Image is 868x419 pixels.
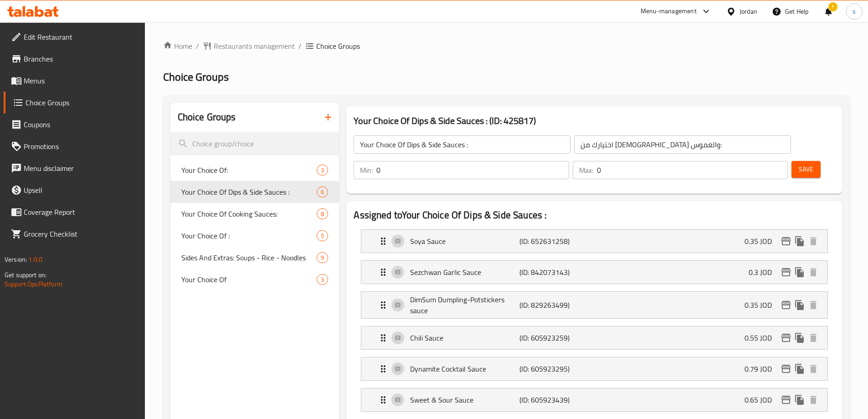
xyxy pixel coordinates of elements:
h3: Your Choice Of Dips & Side Sauces : (ID: 425817) [354,114,835,128]
p: (ID: 605923295) [519,363,592,374]
button: edit [779,331,793,345]
div: Expand [361,261,827,284]
span: 3 [317,275,328,284]
span: Menu disclaimer [24,163,138,174]
div: Sides And Extras: Soups - Rice - Noodles9 [170,247,339,269]
p: (ID: 605923439) [519,394,592,405]
button: duplicate [793,331,806,345]
span: Sides And Extras: Soups - Rice - Noodles [181,252,317,263]
div: Your Choice Of3 [170,269,339,290]
div: Expand [361,388,827,411]
button: edit [779,298,793,312]
span: Your Choice Of: [181,165,317,176]
span: Your Choice Of : [181,230,317,241]
li: Expand [354,353,835,384]
div: Jordan [740,6,757,16]
p: 0.35 JOD [745,236,779,247]
div: Your Choice Of Dips & Side Sauces :6 [170,181,339,203]
button: delete [806,265,820,279]
input: search [170,132,339,155]
li: Expand [354,288,835,322]
span: Choice Groups [316,41,360,52]
span: 9 [317,253,328,262]
div: Your Choice Of Cooking Sauces:8 [170,203,339,225]
span: 5 [317,232,328,240]
a: Coverage Report [4,201,145,223]
span: 1.0.0 [28,253,42,265]
p: (ID: 842073143) [519,267,592,278]
p: (ID: 829263499) [519,300,592,310]
button: delete [806,331,820,345]
a: Restaurants management [203,41,295,52]
p: 0.55 JOD [745,332,779,343]
span: s [853,6,856,16]
button: edit [779,393,793,407]
a: Branches [4,48,145,70]
div: Choices [317,252,328,263]
p: (ID: 652631258) [519,236,592,247]
div: Expand [361,326,827,349]
div: Expand [361,292,827,318]
div: Choices [317,274,328,285]
p: 0.65 JOD [745,394,779,405]
button: duplicate [793,362,806,376]
div: Choices [317,230,328,241]
button: edit [779,265,793,279]
div: Expand [361,357,827,380]
li: / [298,41,302,52]
p: Dynamite Cocktail Sauce [410,363,519,374]
p: Sweet & Sour Sauce [410,394,519,405]
span: Upsell [24,185,138,196]
a: Grocery Checklist [4,223,145,245]
span: Your Choice Of [181,274,317,285]
span: Save [799,164,813,175]
a: Menu disclaimer [4,157,145,179]
p: Min: [360,165,373,176]
a: Menus [4,70,145,92]
div: Your Choice Of :5 [170,225,339,247]
p: 0.79 JOD [745,363,779,374]
p: (ID: 605923259) [519,332,592,343]
li: Expand [354,226,835,257]
button: edit [779,362,793,376]
div: Expand [361,230,827,253]
span: Branches [24,53,138,64]
span: Coupons [24,119,138,130]
p: Sezchwan Garlic Sauce [410,267,519,278]
li: Expand [354,384,835,415]
span: Edit Restaurant [24,31,138,42]
span: Choice Groups [163,67,229,87]
span: Your Choice Of Dips & Side Sauces : [181,186,317,197]
button: duplicate [793,265,806,279]
li: / [196,41,199,52]
span: 8 [317,210,328,218]
span: 3 [317,166,328,175]
li: Expand [354,322,835,353]
h2: Assigned to Your Choice Of Dips & Side Sauces : [354,208,835,222]
div: Menu-management [641,6,697,17]
p: Chili Sauce [410,332,519,343]
li: Expand [354,257,835,288]
a: Coupons [4,114,145,135]
span: Version: [5,253,27,265]
p: 0.3 JOD [749,267,779,278]
p: DimSum Dumpling-Potstickers sauce [410,294,519,316]
nav: breadcrumb [163,41,850,52]
span: Coverage Report [24,207,138,217]
span: Menus [24,75,138,86]
span: Grocery Checklist [24,228,138,239]
a: Choice Groups [4,92,145,114]
button: delete [806,393,820,407]
h2: Choice Groups [178,110,236,124]
a: Support.OpsPlatform [5,278,62,290]
button: delete [806,362,820,376]
a: Promotions [4,135,145,157]
div: Choices [317,208,328,219]
button: duplicate [793,234,806,248]
button: Save [791,161,821,178]
span: Get support on: [5,269,46,281]
a: Home [163,41,192,52]
span: 6 [317,188,328,197]
button: delete [806,234,820,248]
button: edit [779,234,793,248]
